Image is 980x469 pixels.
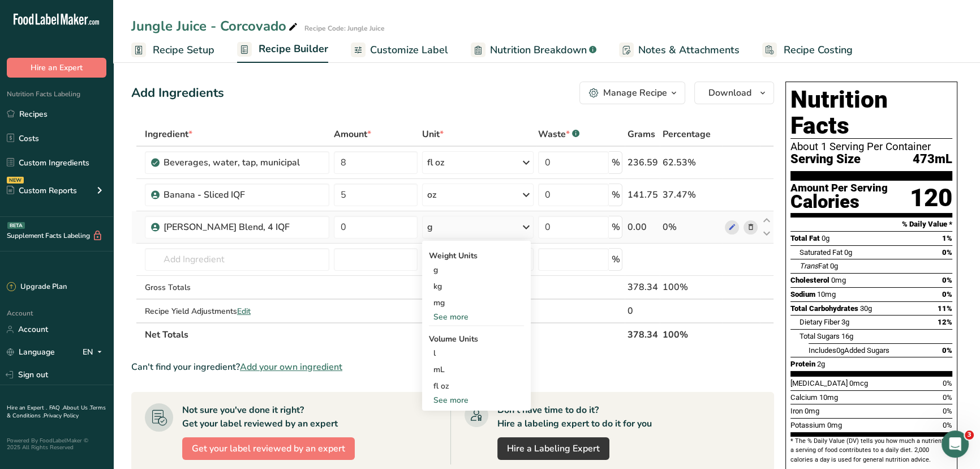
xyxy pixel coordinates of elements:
a: Recipe Setup [131,37,214,63]
div: kg [429,278,524,295]
a: Notes & Attachments [619,37,740,63]
span: Serving Size [790,152,861,167]
span: Add your own ingredient [240,360,342,374]
div: Don't have time to do it? Hire a labeling expert to do it for you [497,403,652,430]
div: EN [83,346,106,359]
button: Get your label reviewed by an expert [182,437,355,460]
span: Recipe Costing [784,42,853,58]
span: Potassium [790,421,826,429]
span: 11% [938,304,952,313]
span: 0% [943,393,952,402]
span: Includes Added Sugars [809,346,889,355]
div: 120 [910,183,952,213]
button: Manage Recipe [579,82,685,104]
a: Nutrition Breakdown [471,37,596,63]
div: 236.59 [627,156,657,169]
div: oz [427,188,436,202]
span: 0% [943,379,952,387]
div: Beverages, water, tap, municipal [164,156,305,169]
a: Terms & Conditions . [7,404,106,420]
span: Amount [334,127,371,141]
div: l [433,347,519,359]
section: * The % Daily Value (DV) tells you how much a nutrient in a serving of food contributes to a dail... [790,437,952,464]
div: BETA [7,222,25,229]
div: 62.53% [662,156,720,169]
div: Powered By FoodLabelMaker © 2025 All Rights Reserved [7,437,106,451]
span: 0% [943,407,952,415]
h1: Nutrition Facts [790,87,952,139]
th: 100% [660,322,723,346]
th: 378.34 [625,322,660,346]
th: Net Totals [143,322,625,346]
div: Jungle Juice - Corcovado [131,16,300,36]
span: 0mcg [849,379,868,387]
div: Upgrade Plan [7,282,67,293]
span: 0% [943,421,952,429]
span: Calcium [790,393,818,402]
div: See more [429,311,524,323]
div: g [427,220,433,234]
a: Recipe Builder [237,36,328,63]
span: 0mg [831,276,846,284]
span: Saturated Fat [800,248,843,257]
div: Volume Units [429,333,524,345]
a: Privacy Policy [44,412,79,420]
span: 0% [942,290,952,299]
div: Add Ingredients [131,84,224,103]
span: 0mg [827,421,842,429]
span: Get your label reviewed by an expert [192,442,345,455]
span: Percentage [662,127,710,141]
div: 0.00 [627,220,657,234]
span: 0mg [805,407,819,415]
div: Amount Per Serving [790,183,888,194]
span: Download [708,86,751,100]
div: Banana - Sliced IQF [164,188,305,202]
span: 16g [841,332,853,340]
span: 10mg [819,393,838,402]
span: 0g [830,262,838,270]
div: About 1 Serving Per Container [790,141,952,152]
div: Recipe Yield Adjustments [145,305,329,317]
span: 0% [942,248,952,257]
a: Hire an Expert . [7,404,47,412]
div: Waste [538,127,579,141]
div: Calories [790,194,888,210]
div: Manage Recipe [603,86,667,100]
span: Recipe Builder [259,41,328,57]
button: Hire an Expert [7,58,106,78]
span: Total Fat [790,234,820,242]
span: Protein [790,360,815,368]
div: 37.47% [662,188,720,202]
span: 0g [822,234,829,242]
a: FAQ . [49,404,63,412]
div: 0% [662,220,720,234]
span: 0% [942,346,952,355]
iframe: Intercom live chat [942,430,969,458]
span: 30g [860,304,872,313]
span: 1% [942,234,952,242]
span: Fat [800,262,828,270]
span: Edit [237,306,251,317]
a: Hire a Labeling Expert [497,437,609,460]
div: See more [429,394,524,406]
div: Gross Totals [145,282,329,293]
button: Download [694,82,774,104]
input: Add Ingredient [145,248,329,271]
span: Ingredient [145,127,192,141]
span: Dietary Fiber [800,318,840,326]
div: g [429,262,524,278]
span: 0g [844,248,852,257]
span: Total Carbohydrates [790,304,858,313]
div: Not sure you've done it right? Get your label reviewed by an expert [182,403,338,430]
span: Notes & Attachments [638,42,740,58]
span: 12% [938,318,952,326]
span: Recipe Setup [153,42,214,58]
div: mL [433,364,519,376]
div: mg [429,295,524,311]
div: fl oz [427,156,444,169]
span: 2g [817,360,825,368]
div: Custom Reports [7,185,77,197]
section: % Daily Value * [790,218,952,231]
span: 0% [942,276,952,284]
span: Unit [422,127,444,141]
